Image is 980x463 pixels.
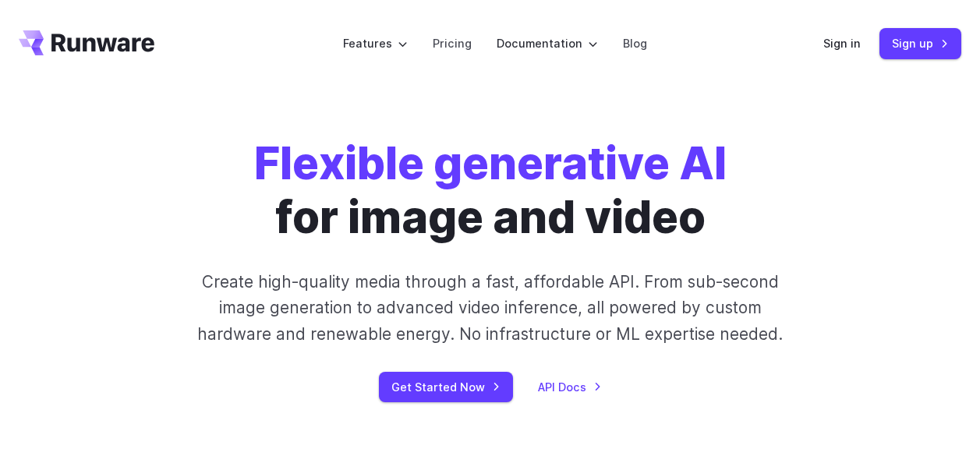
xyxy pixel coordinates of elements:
[623,34,647,52] a: Blog
[879,28,961,58] a: Sign up
[823,34,861,52] a: Sign in
[19,30,154,55] a: Go to /
[343,34,408,52] label: Features
[433,34,472,52] a: Pricing
[254,136,727,190] strong: Flexible generative AI
[189,269,792,347] p: Create high-quality media through a fast, affordable API. From sub-second image generation to adv...
[379,372,513,402] a: Get Started Now
[538,378,602,396] a: API Docs
[254,137,727,244] h1: for image and video
[497,34,598,52] label: Documentation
